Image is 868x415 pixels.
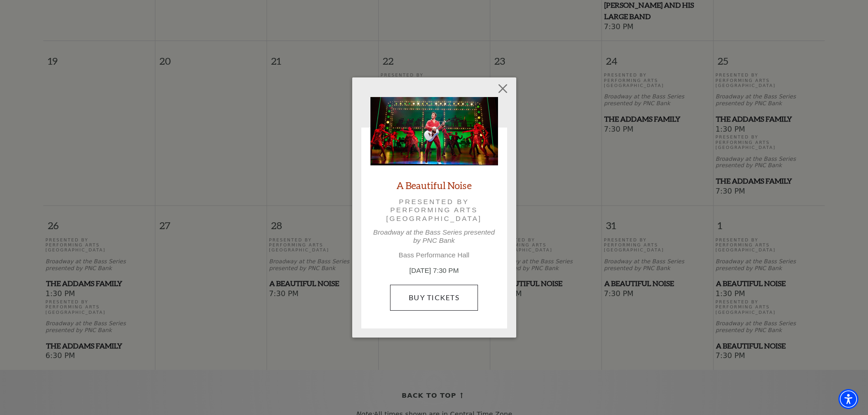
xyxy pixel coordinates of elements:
a: A Beautiful Noise [396,179,472,191]
div: Accessibility Menu [838,389,858,409]
p: Broadway at the Bass Series presented by PNC Bank [370,228,498,245]
button: Close [494,80,511,97]
p: Presented by Performing Arts [GEOGRAPHIC_DATA] [383,198,485,223]
p: [DATE] 7:30 PM [370,266,498,276]
p: Bass Performance Hall [370,251,498,259]
img: A Beautiful Noise [370,97,498,165]
a: Buy Tickets [390,285,478,310]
